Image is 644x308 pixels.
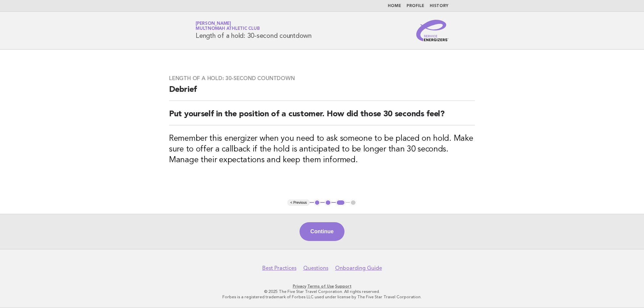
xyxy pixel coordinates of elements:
[314,199,321,206] button: 1
[388,4,401,8] a: Home
[430,4,448,8] a: History
[407,4,424,8] a: Profile
[196,21,260,31] a: [PERSON_NAME]Multnomah Athletic Club
[416,20,448,41] img: Service Energizers
[336,199,345,206] button: 3
[117,289,527,294] p: © 2025 The Five Star Travel Corporation. All rights reserved.
[335,265,382,271] a: Onboarding Guide
[117,294,527,300] p: Forbes is a registered trademark of Forbes LLC used under license by The Five Star Travel Corpora...
[335,284,352,289] a: Support
[117,284,527,289] p: · ·
[325,199,331,206] button: 2
[169,84,475,101] h2: Debrief
[262,265,297,271] a: Best Practices
[196,22,312,39] h1: Length of a hold: 30-second countdown
[169,109,475,125] h2: Put yourself in the position of a customer. How did those 30 seconds feel?
[307,284,334,289] a: Terms of Use
[300,222,344,241] button: Continue
[293,284,306,289] a: Privacy
[303,265,328,271] a: Questions
[196,27,260,31] span: Multnomah Athletic Club
[287,199,309,206] button: < Previous
[169,133,475,166] h3: Remember this energizer when you need to ask someone to be placed on hold. Make sure to offer a c...
[169,75,475,82] h3: Length of a hold: 30-second countdown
